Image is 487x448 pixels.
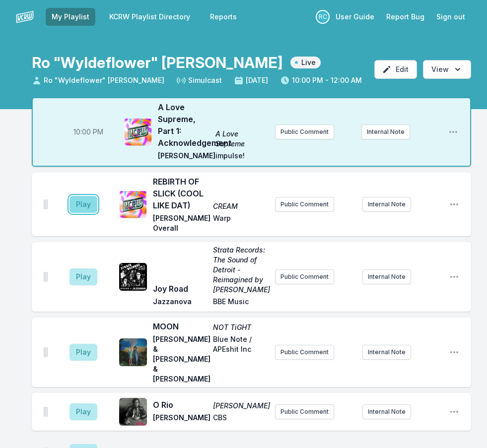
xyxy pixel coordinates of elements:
[449,199,459,209] button: Open playlist item options
[153,413,207,425] span: [PERSON_NAME]
[158,101,209,149] span: A Love Supreme, Part 1: Acknowledgement
[275,125,334,139] button: Public Comment
[213,413,267,425] span: CBS
[213,334,267,384] span: Blue Note / APEshit Inc
[70,196,97,213] button: Play
[44,407,48,417] img: Drag Handle
[275,345,334,360] button: Public Comment
[234,75,268,85] span: [DATE]
[73,127,103,137] span: Timestamp
[153,334,207,384] span: [PERSON_NAME] & [PERSON_NAME] & [PERSON_NAME]
[153,320,207,332] span: MOON
[362,404,411,419] button: Internal Note
[124,118,152,146] img: A Love Supreme
[119,191,147,218] img: CREAM
[330,8,380,26] a: User Guide
[70,268,97,285] button: Play
[430,8,471,26] button: Sign out
[32,54,282,71] h1: Ro "Wyldeflower" [PERSON_NAME]
[448,127,458,137] button: Open playlist item options
[215,129,267,149] span: A Love Supreme
[449,347,459,357] button: Open playlist item options
[213,401,267,411] span: [PERSON_NAME]
[153,283,207,295] span: Joy Road
[44,347,48,357] img: Drag Handle
[153,213,207,233] span: [PERSON_NAME] Overall
[32,75,164,85] span: Ro "Wyldeflower" [PERSON_NAME]
[46,8,95,26] a: My Playlist
[449,407,459,417] button: Open playlist item options
[275,269,334,284] button: Public Comment
[380,8,430,26] a: Report Bug
[213,201,267,211] span: CREAM
[280,75,362,85] span: 10:00 PM - 12:00 AM
[153,399,207,411] span: O Rio
[153,297,207,309] span: Jazzanova
[362,269,411,284] button: Internal Note
[361,125,410,139] button: Internal Note
[176,75,222,85] span: Simulcast
[158,151,209,163] span: [PERSON_NAME]
[16,8,34,26] img: logo-white-87cec1fa9cbef997252546196dc51331.png
[44,272,48,282] img: Drag Handle
[119,398,147,426] img: Dom Salvador
[213,245,267,295] span: Strata Records: The Sound of Detroit - Reimagined by [PERSON_NAME]
[44,199,48,209] img: Drag Handle
[423,60,471,79] button: Open options
[70,344,97,361] button: Play
[119,263,147,291] img: Strata Records: The Sound of Detroit - Reimagined by Jazzanova
[119,338,147,366] img: NOT TiGHT
[374,60,417,79] button: Edit
[213,297,267,309] span: BBE Music
[275,404,334,419] button: Public Comment
[215,151,267,163] span: impulse!
[70,403,97,420] button: Play
[213,322,267,332] span: NOT TiGHT
[204,8,243,26] a: Reports
[290,57,321,68] span: Live
[316,10,330,24] p: Rocio Contreras
[103,8,196,26] a: KCRW Playlist Directory
[213,213,267,233] span: Warp
[362,197,411,212] button: Internal Note
[275,197,334,212] button: Public Comment
[153,176,207,211] span: REBIRTH OF SLICK (COOL LIKE DAT)
[449,272,459,282] button: Open playlist item options
[362,345,411,360] button: Internal Note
